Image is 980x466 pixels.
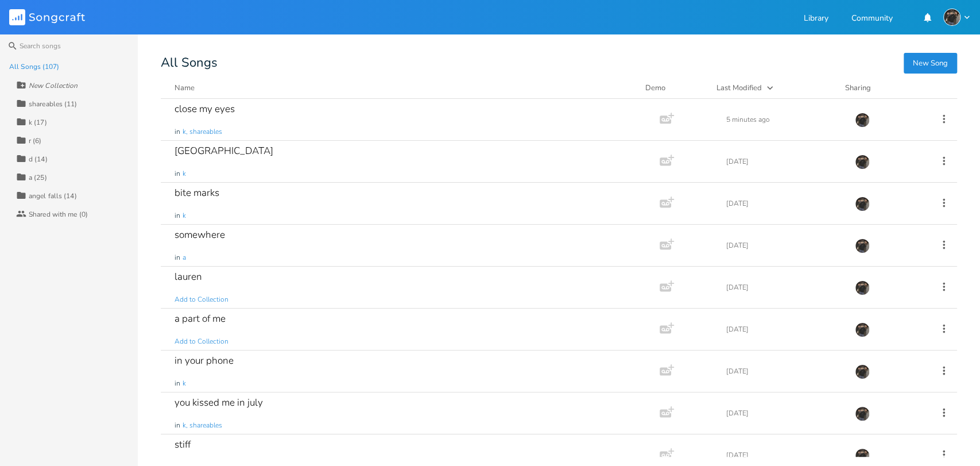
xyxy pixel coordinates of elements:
[29,119,47,126] div: k (17)
[855,364,870,379] img: August Tyler Gallant
[29,174,47,181] div: a (25)
[175,211,180,221] span: in
[855,113,870,128] img: August Tyler Gallant
[726,284,841,291] div: [DATE]
[175,104,235,114] div: close my eyes
[175,230,225,240] div: somewhere
[183,421,222,430] span: k, shareables
[726,158,841,165] div: [DATE]
[175,82,632,94] button: Name
[29,211,88,218] div: Shared with me (0)
[904,53,957,74] button: New Song
[29,137,42,144] div: r (6)
[175,398,263,407] div: you kissed me in july
[804,14,828,24] a: Library
[726,452,841,459] div: [DATE]
[175,379,180,388] span: in
[855,155,870,170] img: August Tyler Gallant
[855,238,870,253] img: August Tyler Gallant
[175,253,180,263] span: in
[855,197,870,211] img: August Tyler Gallant
[9,63,60,70] div: All Songs (107)
[726,116,841,123] div: 5 minutes ago
[726,326,841,333] div: [DATE]
[183,211,186,221] span: k
[183,127,222,137] span: k, shareables
[175,127,180,137] span: in
[726,410,841,417] div: [DATE]
[29,156,48,163] div: d (14)
[716,82,831,94] button: Last Modified
[851,14,893,24] a: Community
[726,200,841,207] div: [DATE]
[726,242,841,249] div: [DATE]
[183,253,186,263] span: a
[183,379,186,388] span: k
[183,169,186,179] span: k
[175,272,202,282] div: lauren
[175,295,228,305] span: Add to Collection
[855,322,870,337] img: August Tyler Gallant
[29,192,77,199] div: angel falls (14)
[716,83,762,93] div: Last Modified
[855,448,870,463] img: August Tyler Gallant
[175,440,191,449] div: stiff
[175,421,180,430] span: in
[175,356,234,365] div: in your phone
[726,368,841,375] div: [DATE]
[175,83,195,93] div: Name
[175,146,273,156] div: [GEOGRAPHIC_DATA]
[175,337,228,346] span: Add to Collection
[943,9,960,26] img: August Tyler Gallant
[29,101,78,107] div: shareables (11)
[175,314,226,323] div: a part of me
[645,82,703,94] div: Demo
[845,82,914,94] div: Sharing
[161,57,957,68] div: All Songs
[29,82,78,89] div: New Collection
[855,280,870,295] img: August Tyler Gallant
[175,188,219,198] div: bite marks
[175,169,180,179] span: in
[855,406,870,421] img: August Tyler Gallant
